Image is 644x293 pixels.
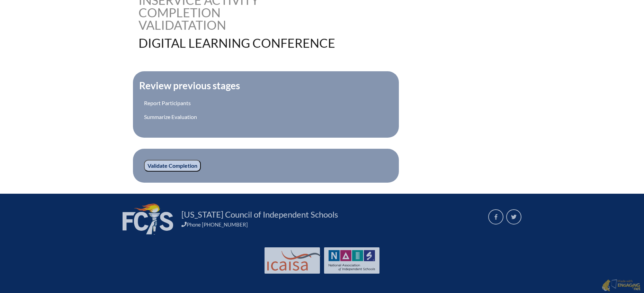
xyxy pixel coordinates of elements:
img: Engaging - Bring it online [617,283,641,291]
legend: Review previous stages [138,80,241,91]
a: Summarize Evaluation [144,113,197,120]
img: FCIS_logo_white [123,203,173,235]
div: Phone [PHONE_NUMBER] [181,221,480,228]
img: Int'l Council Advancing Independent School Accreditation logo [267,250,321,271]
a: Report Participants [144,100,191,106]
img: Engaging - Bring it online [611,279,618,289]
img: NAIS Logo [329,250,375,271]
a: [US_STATE] Council of Independent Schools [179,209,341,220]
input: Validate Completion [144,160,201,172]
img: Engaging - Bring it online [602,279,610,292]
p: Made with [617,279,641,292]
h1: Digital Learning Conference [138,37,366,49]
